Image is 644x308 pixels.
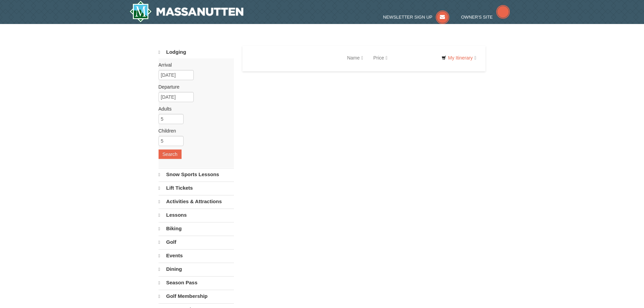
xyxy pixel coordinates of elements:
a: Price [368,51,392,65]
a: Owner's Site [461,15,510,20]
a: Season Pass [159,276,234,289]
label: Arrival [159,62,229,68]
a: Lodging [159,46,234,58]
img: Massanutten Resort Logo [129,1,244,22]
a: Massanutten Resort [129,1,244,22]
label: Departure [159,84,229,90]
a: Name [342,51,368,65]
a: Golf Membership [159,290,234,303]
a: Lessons [159,209,234,221]
a: Snow Sports Lessons [159,168,234,181]
label: Adults [159,105,229,112]
a: Biking [159,222,234,235]
span: Newsletter Sign Up [383,15,432,20]
label: Children [159,127,229,134]
a: Dining [159,263,234,276]
a: My Itinerary [437,53,480,63]
span: Owner's Site [461,15,493,20]
button: Search [159,149,182,159]
a: Activities & Attractions [159,195,234,208]
a: Lift Tickets [159,182,234,194]
a: Newsletter Sign Up [383,15,449,20]
a: Events [159,249,234,262]
a: Golf [159,236,234,248]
